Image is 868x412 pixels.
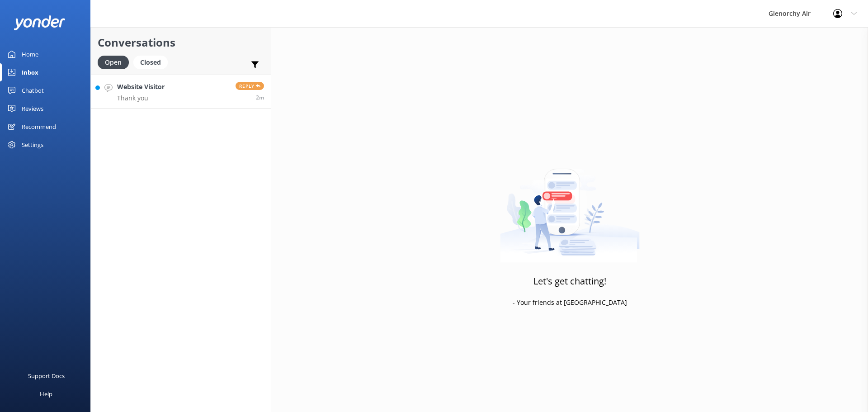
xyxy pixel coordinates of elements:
[117,82,165,92] h4: Website Visitor
[98,56,129,69] div: Open
[28,367,65,385] div: Support Docs
[98,57,133,67] a: Open
[22,45,38,63] div: Home
[133,57,172,67] a: Closed
[22,118,56,136] div: Recommend
[133,56,168,69] div: Closed
[98,34,264,51] h2: Conversations
[236,82,264,90] span: Reply
[14,15,66,30] img: yonder-white-logo.png
[500,150,640,263] img: artwork of a man stealing a conversation from at giant smartphone
[22,99,43,118] div: Reviews
[22,136,43,154] div: Settings
[117,94,165,102] p: Thank you
[91,75,271,109] a: Website VisitorThank youReply2m
[256,94,264,101] span: Sep 17 2025 04:02pm (UTC +12:00) Pacific/Auckland
[22,81,44,99] div: Chatbot
[533,274,606,289] h3: Let's get chatting!
[40,385,52,403] div: Help
[22,63,38,81] div: Inbox
[513,298,627,308] p: - Your friends at [GEOGRAPHIC_DATA]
